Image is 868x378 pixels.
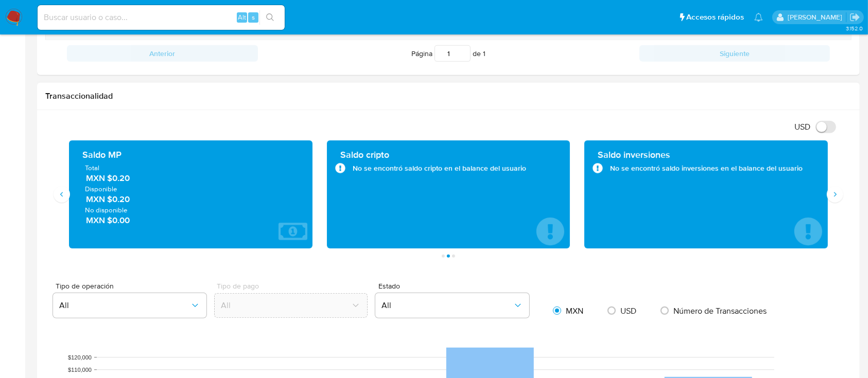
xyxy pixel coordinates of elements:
[67,45,258,62] button: Anterior
[846,24,863,32] span: 3.152.0
[686,12,744,23] span: Accesos rápidos
[788,12,846,22] p: alan.cervantesmartinez@mercadolibre.com.mx
[639,45,830,62] button: Siguiente
[238,12,246,22] span: Alt
[411,45,485,62] span: Página de
[754,13,763,22] a: Notificaciones
[45,91,852,101] h1: Transaccionalidad
[849,12,860,23] a: Salir
[259,10,281,25] button: search-icon
[252,12,255,22] span: s
[38,11,285,24] input: Buscar usuario o caso...
[483,48,485,59] span: 1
